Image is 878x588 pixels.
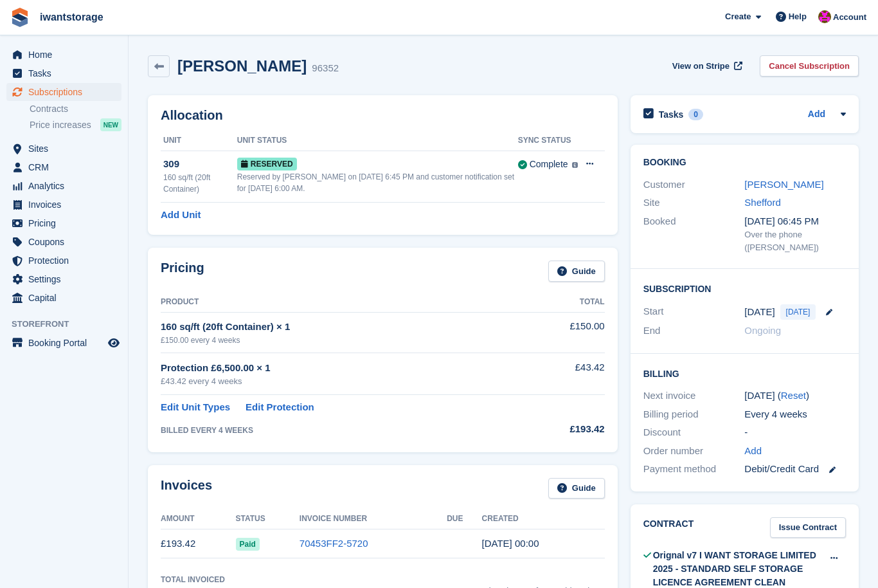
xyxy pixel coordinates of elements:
[28,334,105,352] span: Booking Portal
[744,462,846,477] div: Debit/Credit Card
[659,109,684,120] h2: Tasks
[236,538,260,551] span: Paid
[770,517,846,538] a: Issue Contract
[236,509,300,529] th: Status
[672,60,730,73] span: View on Stripe
[161,320,523,335] div: 160 sq/ft (20ft Container) × 1
[447,509,481,529] th: Due
[161,529,236,558] td: £193.42
[161,478,212,499] h2: Invoices
[643,367,846,380] h2: Billing
[106,335,121,351] a: Preview store
[548,261,605,282] a: Guide
[28,158,105,176] span: CRM
[482,538,539,549] time: 2025-08-10 23:00:24 UTC
[28,64,105,82] span: Tasks
[523,422,605,437] div: £193.42
[818,10,831,23] img: Jonathan
[643,304,745,320] div: Start
[643,214,745,254] div: Booked
[28,289,105,307] span: Capital
[643,324,745,338] div: End
[643,178,745,192] div: Customer
[781,390,806,401] a: Reset
[833,11,866,24] span: Account
[161,292,523,313] th: Product
[161,335,523,346] div: £150.00 every 4 weeks
[161,131,237,151] th: Unit
[28,270,105,288] span: Settings
[643,425,745,440] div: Discount
[28,252,105,270] span: Protection
[789,10,807,23] span: Help
[6,46,121,64] a: menu
[28,46,105,64] span: Home
[35,6,109,28] a: iwantstorage
[744,389,846,403] div: [DATE] ( )
[6,83,121,101] a: menu
[643,196,745,210] div: Site
[28,140,105,158] span: Sites
[6,233,121,251] a: menu
[237,131,518,151] th: Unit Status
[643,517,694,538] h2: Contract
[530,158,568,171] div: Complete
[688,109,703,120] div: 0
[6,270,121,288] a: menu
[725,10,751,23] span: Create
[161,375,523,388] div: £43.42 every 4 weeks
[744,425,846,440] div: -
[30,119,91,131] span: Price increases
[643,282,846,295] h2: Subscription
[744,228,846,253] div: Over the phone ([PERSON_NAME])
[6,140,121,158] a: menu
[163,157,237,172] div: 309
[667,55,745,77] a: View on Stripe
[10,8,30,27] img: stora-icon-8386f47178a22dfd0bd8f6a31ec36ba5ce8667c1dd55bd0f319d3a0aa187defe.svg
[6,252,121,270] a: menu
[161,108,605,123] h2: Allocation
[744,444,762,459] a: Add
[177,57,307,75] h2: [PERSON_NAME]
[161,574,225,585] div: Total Invoiced
[6,289,121,307] a: menu
[548,478,605,499] a: Guide
[300,509,447,529] th: Invoice Number
[28,177,105,195] span: Analytics
[744,197,780,208] a: Shefford
[6,334,121,352] a: menu
[28,83,105,101] span: Subscriptions
[161,361,523,376] div: Protection £6,500.00 × 1
[6,158,121,176] a: menu
[6,196,121,214] a: menu
[780,304,816,320] span: [DATE]
[100,118,121,131] div: NEW
[163,172,237,195] div: 160 sq/ft (20ft Container)
[482,509,605,529] th: Created
[237,158,297,170] span: Reserved
[28,233,105,251] span: Coupons
[6,214,121,232] a: menu
[808,107,825,122] a: Add
[518,131,578,151] th: Sync Status
[643,462,745,477] div: Payment method
[12,318,128,331] span: Storefront
[161,509,236,529] th: Amount
[643,444,745,459] div: Order number
[744,179,823,190] a: [PERSON_NAME]
[312,61,339,76] div: 96352
[161,425,523,436] div: BILLED EVERY 4 WEEKS
[6,64,121,82] a: menu
[744,214,846,229] div: [DATE] 06:45 PM
[28,214,105,232] span: Pricing
[744,407,846,422] div: Every 4 weeks
[643,389,745,403] div: Next invoice
[523,312,605,353] td: £150.00
[28,196,105,214] span: Invoices
[744,305,775,320] time: 2025-08-10 23:00:00 UTC
[523,353,605,395] td: £43.42
[744,325,781,336] span: Ongoing
[161,400,230,415] a: Edit Unit Types
[237,171,518,194] div: Reserved by [PERSON_NAME] on [DATE] 6:45 PM and customer notification set for [DATE] 6:00 AM.
[161,261,204,282] h2: Pricing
